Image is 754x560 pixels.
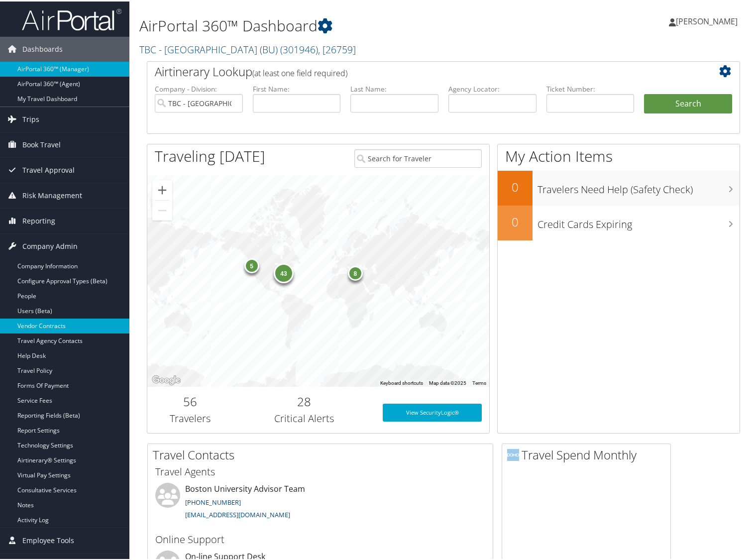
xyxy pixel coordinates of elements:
h2: 28 [240,392,368,409]
h1: My Action Items [498,144,740,165]
img: domo-logo.png [507,448,519,459]
span: Book Travel [22,131,61,156]
h3: Credit Cards Expiring [538,211,740,230]
label: Agency Locator: [448,83,537,93]
div: 5 [244,257,259,272]
span: Map data ©2025 [429,379,466,384]
h2: 0 [498,177,533,194]
div: 8 [347,264,362,279]
button: Zoom out [152,199,172,219]
h2: Travel Spend Monthly [507,445,670,462]
h2: 0 [498,212,533,229]
h3: Critical Alerts [240,410,368,424]
h2: 56 [155,392,225,409]
button: Zoom in [152,179,172,199]
a: [EMAIL_ADDRESS][DOMAIN_NAME] [185,509,290,518]
a: Open this area in Google Maps (opens a new window) [150,372,183,385]
span: Company Admin [22,232,78,257]
span: Travel Approval [22,156,75,181]
li: Boston University Advisor Team [150,481,321,530]
a: [PERSON_NAME] [669,5,748,35]
a: [PHONE_NUMBER] [185,496,241,505]
h3: Online Support [155,531,485,545]
h2: Travel Contacts [153,445,493,462]
a: Terms (opens in new tab) [472,379,486,384]
input: Search for Traveler [354,148,482,166]
label: Last Name: [350,83,438,93]
img: Google [150,372,183,385]
span: , [ 26759 ] [318,41,356,55]
label: Company - Division: [155,83,243,93]
a: TBC - [GEOGRAPHIC_DATA] (BU) [139,41,356,55]
h3: Travelers [155,410,225,424]
span: (at least one field required) [252,66,347,77]
div: 43 [274,262,294,282]
a: 0Credit Cards Expiring [498,204,740,239]
span: Reporting [22,207,55,232]
img: airportal-logo.png [22,6,121,30]
span: Dashboards [22,35,63,60]
a: 0Travelers Need Help (Safety Check) [498,169,740,204]
span: Employee Tools [22,527,74,552]
span: ( 301946 ) [280,41,318,55]
span: Risk Management [22,182,82,207]
h1: AirPortal 360™ Dashboard [139,14,545,35]
button: Keyboard shortcuts [380,378,423,385]
h2: Airtinerary Lookup [155,62,683,79]
h3: Travelers Need Help (Safety Check) [538,176,740,195]
a: View SecurityLogic® [383,402,482,420]
h1: Traveling [DATE] [155,144,265,165]
span: Trips [22,106,39,130]
span: [PERSON_NAME] [676,14,738,25]
label: First Name: [253,83,341,93]
button: Search [644,93,732,112]
label: Ticket Number: [546,83,635,93]
h3: Travel Agents [155,463,485,477]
